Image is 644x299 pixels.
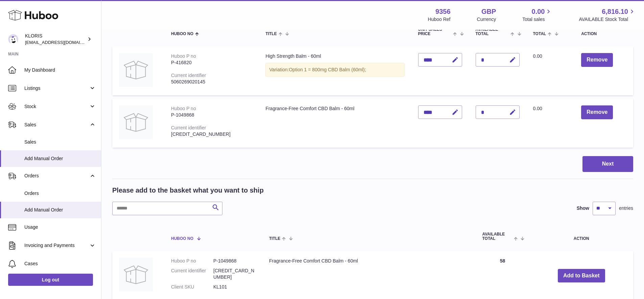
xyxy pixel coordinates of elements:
[24,242,89,249] span: Invoicing and Payments
[171,59,252,66] div: P-416820
[476,27,509,36] span: AVAILABLE Total
[581,105,613,119] button: Remove
[24,139,96,145] span: Sales
[269,236,280,241] span: Title
[529,225,633,248] th: Action
[533,32,546,36] span: Total
[418,27,452,36] span: Unit Sales Price
[289,67,366,72] span: Option 1 = 800mg CBD Balm (60ml);
[171,73,206,78] div: Current identifier
[522,7,552,23] a: 0.00 Total sales
[533,53,542,59] span: 0.00
[171,268,213,280] dt: Current identifier
[24,190,96,197] span: Orders
[24,173,89,179] span: Orders
[171,106,196,111] div: Huboo P no
[558,269,605,283] button: Add to Basket
[24,224,96,230] span: Usage
[532,7,545,16] span: 0.00
[171,112,252,118] div: P-1049868
[24,103,89,110] span: Stock
[522,16,552,23] span: Total sales
[581,32,626,36] div: Action
[579,16,636,23] span: AVAILABLE Stock Total
[477,16,496,23] div: Currency
[259,46,411,95] td: High Strength Balm - 60ml
[579,7,636,23] a: 6,816.10 AVAILABLE Stock Total
[8,274,93,286] a: Log out
[24,207,96,213] span: Add Manual Order
[533,106,542,111] span: 0.00
[24,85,89,92] span: Listings
[213,268,256,280] dd: [CREDIT_CARD_NUMBER]
[25,33,86,46] div: KLORIS
[171,79,252,85] div: 5060269020145
[481,7,496,16] strong: GBP
[577,205,589,211] label: Show
[482,232,512,241] span: AVAILABLE Total
[213,284,256,290] dd: KL101
[171,284,213,290] dt: Client SKU
[619,205,633,211] span: entries
[119,105,153,139] img: Fragrance-Free Comfort CBD Balm - 60ml
[119,53,153,87] img: High Strength Balm - 60ml
[24,67,96,73] span: My Dashboard
[602,7,628,16] span: 6,816.10
[24,122,89,128] span: Sales
[24,260,96,267] span: Cases
[171,236,193,241] span: Huboo no
[24,155,96,162] span: Add Manual Order
[171,53,196,59] div: Huboo P no
[259,99,411,148] td: Fragrance-Free Comfort CBD Balm - 60ml
[171,125,206,130] div: Current identifier
[171,131,252,138] div: [CREDIT_CARD_NUMBER]
[265,32,277,36] span: Title
[428,16,451,23] div: Huboo Ref
[171,258,213,264] dt: Huboo P no
[8,34,18,44] img: huboo@kloriscbd.com
[582,156,633,172] button: Next
[112,186,264,195] h2: Please add to the basket what you want to ship
[265,63,404,77] div: Variation:
[435,7,451,16] strong: 9356
[171,32,193,36] span: Huboo no
[213,258,256,264] dd: P-1049868
[119,258,153,292] img: Fragrance-Free Comfort CBD Balm - 60ml
[581,53,613,67] button: Remove
[25,40,99,45] span: [EMAIL_ADDRESS][DOMAIN_NAME]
